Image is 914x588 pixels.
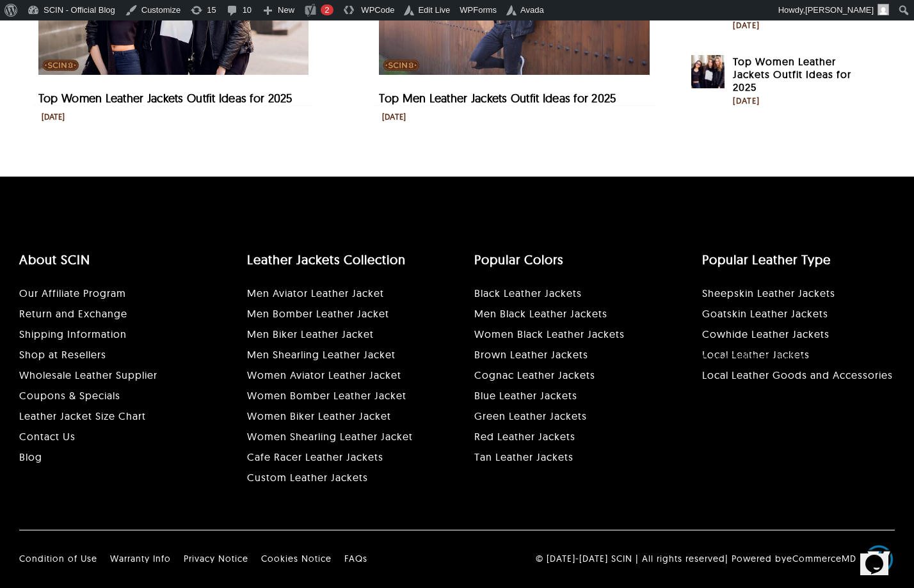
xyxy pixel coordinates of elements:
[474,287,582,299] a: Black Leather Jackets
[733,95,876,107] div: [DATE]
[805,5,874,15] span: [PERSON_NAME]
[379,91,616,106] a: Top Men Leather Jackets Outfit Ideas for 2025
[19,450,42,463] a: Blog
[691,56,725,69] a: Top Women Leather Jackets Outfit Ideas for 2025
[247,369,401,381] a: Women Aviator Leather Jacket
[19,389,120,402] a: Coupons & Specials
[247,251,406,267] a: Leather Jackets Collection
[247,430,413,443] a: Women Shearling Leather Jacket
[19,328,127,340] a: Shipping Information
[19,553,97,564] a: Condition of Use
[787,552,856,566] a: eCommerceMD
[474,430,575,443] a: Red Leather Jackets
[247,348,396,361] a: Men Shearling Leather Jacket
[19,307,127,320] a: Return and Exchange
[474,389,577,402] a: Blue Leather Jackets
[247,409,391,422] a: Women Biker Leather Jacket
[247,450,383,463] a: Cafe Racer Leather Jackets
[474,348,588,361] a: Brown Leather Jackets
[691,55,725,88] img: Explore top leather jacket outfits women
[19,430,76,443] a: Contact Us
[38,91,293,106] a: Top Women Leather Jackets Outfit Ideas for 2025
[702,287,835,299] a: Sheepskin Leather Jackets
[702,251,831,267] a: Popular Leather Type
[474,409,587,422] a: Green Leather Jackets
[474,328,625,340] a: Women Black Leather Jackets
[474,251,563,267] a: Popular Colors
[247,307,389,320] a: Men Bomber Leather Jacket
[184,553,248,564] a: Privacy Notice
[42,112,65,122] div: [DATE]
[536,543,895,575] p: © [DATE]-[DATE] SCIN | All rights reserved| Powered by
[702,328,830,340] a: Cowhide Leather Jackets
[860,537,901,575] iframe: chat widget
[733,19,876,32] div: [DATE]
[19,348,106,361] a: Shop at Resellers
[19,251,90,267] a: About SCIN
[247,389,406,402] a: Women Bomber Leather Jacket
[344,553,367,564] a: FAQs
[261,553,332,564] a: Cookies Notice
[474,369,595,381] a: Cognac Leather Jackets
[325,5,329,15] span: 2
[19,409,146,422] a: Leather Jacket Size Chart
[5,5,211,25] span: Welcome to our site, if you need help simply reply to this message, we are online and ready to help.
[19,287,126,299] a: Our Affiliate Program
[247,471,368,484] a: Custom Leather Jackets
[5,5,236,26] div: Welcome to our site, if you need help simply reply to this message, we are online and ready to help.
[110,553,171,564] a: Warranty Info
[19,369,157,381] a: Wholesale Leather Supplier
[671,336,901,530] iframe: chat widget
[382,112,406,122] div: [DATE]
[702,307,828,320] a: Goatskin Leather Jackets
[247,328,374,340] a: Men Biker Leather Jacket
[474,450,573,463] a: Tan Leather Jackets
[474,307,607,320] a: Men Black Leather Jackets
[247,287,384,299] a: Men Aviator Leather Jacket
[733,55,876,93] a: Top Women Leather Jackets Outfit Ideas for 2025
